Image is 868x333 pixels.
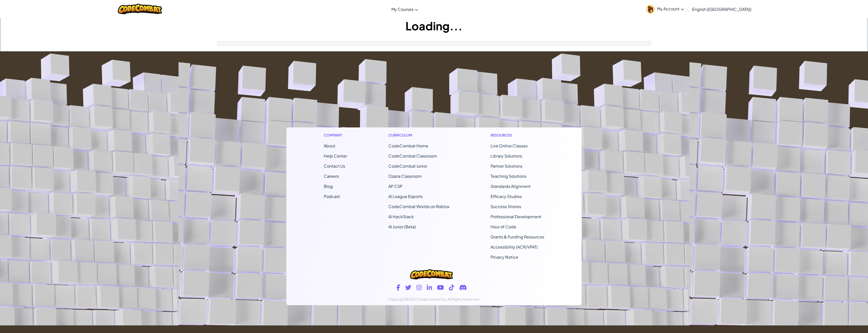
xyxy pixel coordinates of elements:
[692,7,751,12] span: English ([GEOGRAPHIC_DATA])
[388,184,402,189] a: AP CSP
[646,5,655,13] img: avatar
[491,132,544,138] h1: Resources
[388,204,449,209] a: CodeCombat Worlds on Roblox
[0,18,868,34] h1: Loading...
[324,194,340,199] a: Podcast
[491,194,522,199] a: Efficacy Studies
[324,173,339,179] a: Careers
[644,1,687,17] a: My Account
[388,224,416,229] a: AI Junior (Beta)
[388,153,437,159] a: CodeCombat Classroom
[388,132,449,138] h1: Curriculum
[491,214,541,219] a: Professional Development
[405,297,448,301] span: ©2024 CodeCombat Inc.
[324,153,347,159] a: Help Center
[491,163,522,169] a: Partner Solutions
[324,132,347,138] h1: Company
[410,269,453,279] img: CodeCombat logo
[657,6,684,11] span: My Account
[389,2,421,16] a: My Courses
[491,244,538,250] a: Accessibility (ACR/VPAT)
[388,163,427,169] a: CodeCombat Junior
[324,143,335,148] a: About
[491,254,518,260] a: Privacy Notice
[324,163,345,169] span: Contact Us
[491,224,516,229] a: Hour of Code
[388,214,414,219] a: AI HackStack
[118,4,162,14] img: CodeCombat logo
[324,184,333,189] a: Blog
[448,297,480,301] span: All Rights Reserved.
[391,7,414,12] span: My Courses
[491,173,526,179] a: Teaching Solutions
[690,2,754,16] a: English ([GEOGRAPHIC_DATA])
[388,173,422,179] a: Ozaria Classroom
[491,234,544,239] a: Grants & Funding Resources
[388,143,428,148] span: CodeCombat Home
[491,184,531,189] a: Standards Alignment
[491,204,521,209] a: Success Stories
[491,153,522,159] a: Library Solutions
[491,143,528,148] a: Live Online Classes
[388,297,405,301] span: Copyright
[388,194,423,199] a: AI League Esports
